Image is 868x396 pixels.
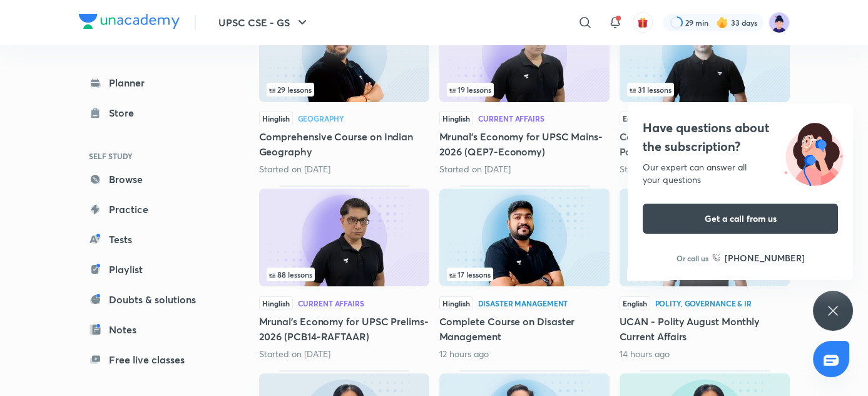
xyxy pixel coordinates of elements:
div: left [447,83,602,96]
span: Hinglish [259,296,293,310]
div: Geography [298,115,344,122]
img: Thumbnail [439,189,610,286]
a: Practice [79,197,224,222]
div: infosection [267,83,422,96]
div: Current Affairs [298,300,364,307]
img: streak [716,16,728,29]
img: Thumbnail [439,4,610,102]
div: infosection [447,268,602,281]
img: ttu_illustration_new.svg [774,118,853,186]
h5: Mrunal’s Economy for UPSC Mains-2026 (QEP7-Economy) [439,129,610,159]
span: 29 lessons [269,86,312,93]
a: Browse [79,167,224,192]
div: 14 hours ago [620,348,790,360]
div: infocontainer [447,268,602,281]
div: infocontainer [267,83,422,96]
button: avatar [633,13,653,33]
div: Polity, Governance & IR [655,300,752,307]
div: Started on Aug 28 [439,163,610,175]
h5: Mrunal’s Economy for UPSC Prelims-2026 (PCB14-RAFTAAR) [259,314,429,344]
span: English [620,296,650,310]
div: infosection [447,83,602,96]
a: Company Logo [79,14,180,32]
div: left [627,268,782,281]
img: Thumbnail [259,4,429,102]
div: Mrunal’s Economy for UPSC Prelims-2026 (PCB14-RAFTAAR) [259,185,429,360]
div: left [267,83,422,96]
div: Complete Course on Disaster Management [439,185,610,360]
span: Hinglish [259,112,293,125]
img: Thumbnail [620,4,790,102]
a: Doubts & solutions [79,287,224,312]
div: Current Affairs [478,115,544,122]
div: Comprehensive Course on Indian Polity [620,1,790,175]
h5: Comprehensive Course on Indian Polity [620,129,790,159]
span: 17 lessons [449,271,491,278]
span: 19 lessons [449,86,491,93]
div: left [267,268,422,281]
h5: Comprehensive Course on Indian Geography [259,129,429,159]
img: Thumbnail [259,189,429,286]
div: Started on Jul 17 [259,348,429,360]
div: infocontainer [267,268,422,281]
h6: SELF STUDY [79,145,224,167]
span: Hinglish [439,296,473,310]
button: Get a call from us [643,204,838,234]
div: left [447,268,602,281]
div: Disaster Management [478,300,568,307]
div: Started on Aug 4 [259,163,429,175]
h6: [PHONE_NUMBER] [725,251,805,264]
div: Store [109,105,141,120]
span: 31 lessons [630,86,671,93]
h4: Have questions about the subscription? [643,118,838,156]
img: Ravi Chalotra [768,12,790,33]
div: Our expert can answer all your questions [643,161,838,186]
a: Tests [79,227,224,252]
span: 88 lessons [269,271,312,278]
div: left [627,83,782,96]
h5: UCAN - Polity August Monthly Current Affairs [620,314,790,344]
img: Thumbnail [620,189,790,286]
a: Store [79,100,224,125]
div: Comprehensive Course on Indian Geography [259,1,429,175]
div: infosection [627,268,782,281]
div: Started on Aug 18 [620,163,790,175]
a: Planner [79,70,224,95]
div: infocontainer [627,268,782,281]
div: infocontainer [447,83,602,96]
div: Mrunal’s Economy for UPSC Mains-2026 (QEP7-Economy) [439,1,610,175]
p: Or call us [677,253,708,264]
div: infocontainer [627,83,782,96]
h5: Complete Course on Disaster Management [439,314,610,344]
div: infosection [267,268,422,281]
button: UPSC CSE - GS [211,10,317,35]
img: avatar [637,17,648,28]
span: English [620,112,650,125]
a: Notes [79,317,224,342]
div: 12 hours ago [439,348,610,360]
img: Company Logo [79,14,180,29]
a: Playlist [79,257,224,282]
span: Hinglish [439,112,473,125]
a: Free live classes [79,347,224,372]
div: infosection [627,83,782,96]
a: [PHONE_NUMBER] [712,251,805,264]
div: UCAN - Polity August Monthly Current Affairs [620,185,790,360]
